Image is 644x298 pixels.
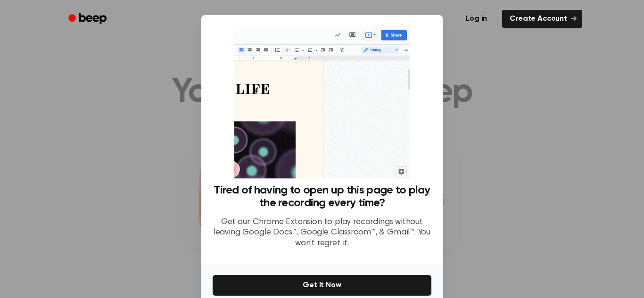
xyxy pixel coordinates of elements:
a: Create Account [502,10,582,28]
a: Beep [62,10,115,28]
button: Get It Now [213,275,431,296]
img: Beep extension in action [234,26,409,178]
a: Log in [456,8,496,30]
p: Get our Chrome Extension to play recordings without leaving Google Docs™, Google Classroom™, & Gm... [213,217,431,249]
h3: Tired of having to open up this page to play the recording every time? [213,184,431,209]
